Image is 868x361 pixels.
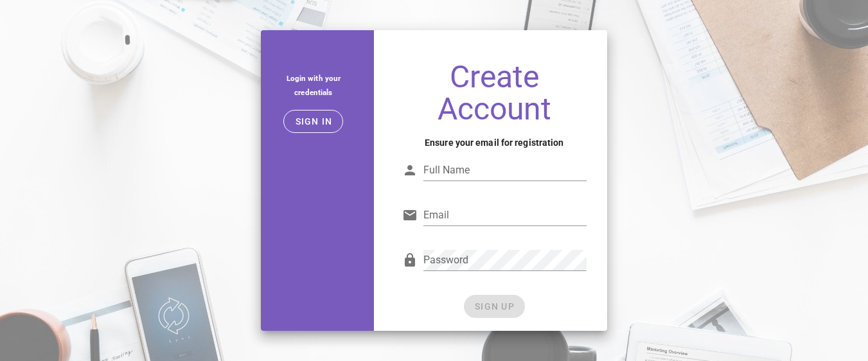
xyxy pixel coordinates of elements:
h1: Create Account [402,61,587,125]
button: Sign in [283,110,343,133]
h4: Ensure your email for registration [402,136,587,150]
span: Sign in [294,116,332,127]
iframe: Tidio Chat [693,278,862,339]
h5: Login with your credentials [271,71,356,100]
